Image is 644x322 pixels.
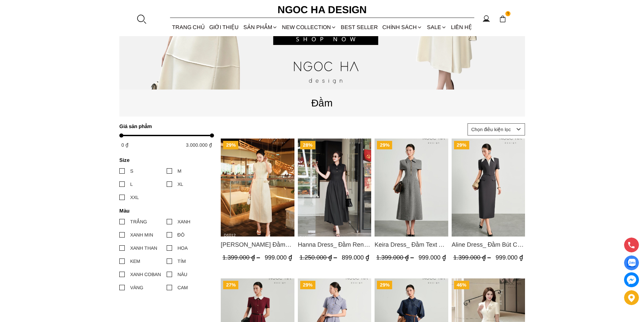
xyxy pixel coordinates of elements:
[119,157,210,163] h4: Size
[271,2,373,18] a: Ngoc Ha Design
[375,240,448,249] a: Link to Keira Dress_ Đầm Text A Khóa Đồng D1016
[221,139,294,237] img: Catherine Dress_ Đầm Ren Đính Hoa Túi Màu Kem D1012
[451,139,525,237] img: Aline Dress_ Đầm Bút Chì Màu Ghi Mix Cổ Trắng D1014
[121,142,128,148] span: 0 ₫
[297,139,371,237] img: Hanna Dress_ Đầm Ren Mix Vải Thô Màu Đen D1011
[449,18,474,36] a: LIÊN HỆ
[375,240,448,249] span: Keira Dress_ Đầm Text A Khóa Đồng D1016
[297,240,371,249] a: Link to Hanna Dress_ Đầm Ren Mix Vải Thô Màu Đen D1011
[299,254,338,261] span: 1.250.000 ₫
[170,18,207,36] a: TRANG CHỦ
[624,255,639,270] a: Display image
[453,254,492,261] span: 1.399.000 ₫
[339,18,380,36] a: BEST SELLER
[119,123,210,129] h4: Giá sản phẩm
[177,231,185,239] div: ĐỎ
[376,254,415,261] span: 1.399.000 ₫
[130,218,147,225] div: TRẮNG
[221,139,294,237] a: Product image - Catherine Dress_ Đầm Ren Đính Hoa Túi Màu Kem D1012
[119,208,210,214] h4: Màu
[280,18,338,36] a: NEW COLLECTION
[297,240,371,249] span: Hanna Dress_ Đầm Ren Mix Vải Thô Màu Đen D1011
[130,180,133,188] div: L
[624,272,639,287] a: messenger
[451,240,525,249] span: Aline Dress_ Đầm Bút Chì Màu Ghi Mix Cổ Trắng D1014
[130,257,140,265] div: KEM
[130,167,133,175] div: S
[177,167,182,175] div: M
[186,142,212,148] span: 3.000.000 ₫
[341,254,369,261] span: 899.000 ₫
[375,139,448,237] img: Keira Dress_ Đầm Text A Khóa Đồng D1016
[425,18,449,36] a: SALE
[222,254,262,261] span: 1.399.000 ₫
[130,244,157,252] div: XANH THAN
[499,15,506,23] img: img-CART-ICON-ksit0nf1
[505,11,511,17] span: 1
[177,218,190,225] div: XANH
[177,180,183,188] div: XL
[130,231,153,239] div: XANH MIN
[451,240,525,249] a: Link to Aline Dress_ Đầm Bút Chì Màu Ghi Mix Cổ Trắng D1014
[380,18,425,36] div: Chính sách
[177,244,188,252] div: HOA
[221,240,294,249] a: Link to Catherine Dress_ Đầm Ren Đính Hoa Túi Màu Kem D1012
[177,257,186,265] div: TÍM
[119,95,525,111] p: Đầm
[130,271,161,278] div: XANH COBAN
[177,284,188,291] div: CAM
[207,18,241,36] a: GIỚI THIỆU
[375,139,448,237] a: Product image - Keira Dress_ Đầm Text A Khóa Đồng D1016
[241,18,280,36] div: SẢN PHẨM
[495,254,523,261] span: 999.000 ₫
[177,271,187,278] div: NÂU
[130,284,143,291] div: VÀNG
[419,254,446,261] span: 999.000 ₫
[265,254,292,261] span: 999.000 ₫
[451,139,525,237] a: Product image - Aline Dress_ Đầm Bút Chì Màu Ghi Mix Cổ Trắng D1014
[130,194,139,201] div: XXL
[221,240,294,249] span: [PERSON_NAME] Đầm Ren Đính Hoa Túi Màu Kem D1012
[627,259,636,267] img: Display image
[297,139,371,237] a: Product image - Hanna Dress_ Đầm Ren Mix Vải Thô Màu Đen D1011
